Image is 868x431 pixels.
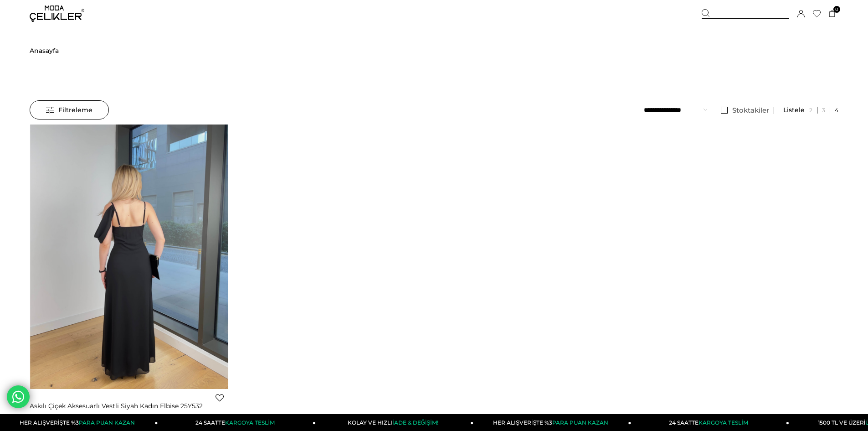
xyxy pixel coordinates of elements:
[732,106,769,114] span: Stoktakiler
[46,101,92,119] span: Filtreleme
[216,394,224,402] a: Favorilere Ekle
[833,6,840,13] span: 0
[392,419,438,426] span: İADE & DEĞİŞİM!
[699,419,748,426] span: KARGOYA TESLİM
[30,27,59,74] a: Anasayfa
[30,27,59,74] li: >
[632,414,789,431] a: 24 SAATTEKARGOYA TESLİM
[30,413,64,422] span: ₺1.299,99
[79,419,135,426] span: PARA PUAN KAZAN
[473,414,631,431] a: HER ALIŞVERİŞTE %3PARA PUAN KAZAN
[30,5,84,22] img: logo
[30,402,228,410] a: Askılı Çiçek Aksesuarlı Vestli Siyah Kadın Elbise 25Y532
[829,10,836,17] a: 0
[225,419,274,426] span: KARGOYA TESLİM
[316,414,473,431] a: KOLAY VE HIZLIİADE & DEĞİŞİM!
[552,419,608,426] span: PARA PUAN KAZAN
[716,107,774,114] a: Stoktakiler
[158,414,316,431] a: 24 SAATTEKARGOYA TESLİM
